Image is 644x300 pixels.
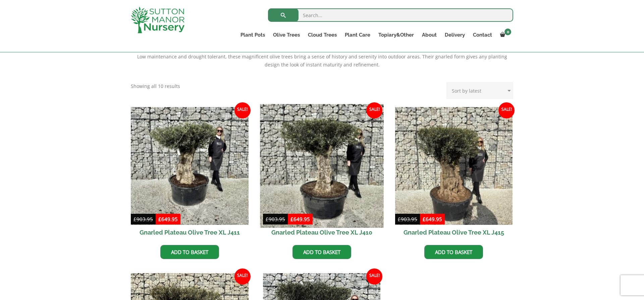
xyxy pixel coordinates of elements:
a: Sale! Gnarled Plateau Olive Tree XL J415 [395,107,513,240]
span: £ [290,216,293,222]
h2: Gnarled Plateau Olive Tree XL J415 [395,225,513,240]
img: Gnarled Plateau Olive Tree XL J415 [395,107,513,225]
span: Sale! [366,268,382,285]
span: £ [158,216,161,222]
span: £ [398,216,401,222]
span: Sale! [234,268,251,285]
bdi: 903.95 [398,216,417,222]
a: Sale! Gnarled Plateau Olive Tree XL J410 [263,107,381,240]
h2: Gnarled Plateau Olive Tree XL J411 [131,225,249,240]
bdi: 649.95 [423,216,442,222]
a: Topiary&Other [374,30,418,40]
select: Shop order [446,82,513,99]
span: £ [133,216,137,222]
input: Search... [268,8,513,22]
a: About [418,30,441,40]
a: Sale! Gnarled Plateau Olive Tree XL J411 [131,107,249,240]
a: Add to basket: “Gnarled Plateau Olive Tree XL J415” [424,245,483,259]
bdi: 903.95 [133,216,153,222]
a: Plant Care [341,30,374,40]
img: Gnarled Plateau Olive Tree XL J410 [260,104,383,228]
span: 0 [504,29,511,35]
span: Sale! [234,102,251,118]
bdi: 649.95 [290,216,310,222]
a: Delivery [441,30,469,40]
a: Olive Trees [269,30,304,40]
a: Plant Pots [236,30,269,40]
a: Contact [469,30,496,40]
a: 0 [496,30,513,40]
span: Sale! [366,102,382,118]
span: £ [266,216,269,222]
p: Showing all 10 results [131,82,180,90]
img: logo [131,7,184,33]
a: Cloud Trees [304,30,341,40]
span: Sale! [498,102,515,118]
span: Low maintenance and drought tolerant, these magnificent olive trees bring a sense of history and ... [137,53,507,68]
a: Add to basket: “Gnarled Plateau Olive Tree XL J410” [292,245,351,259]
a: Add to basket: “Gnarled Plateau Olive Tree XL J411” [160,245,219,259]
bdi: 649.95 [158,216,178,222]
span: £ [423,216,426,222]
h2: Gnarled Plateau Olive Tree XL J410 [263,225,381,240]
bdi: 903.95 [266,216,285,222]
img: Gnarled Plateau Olive Tree XL J411 [131,107,249,225]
